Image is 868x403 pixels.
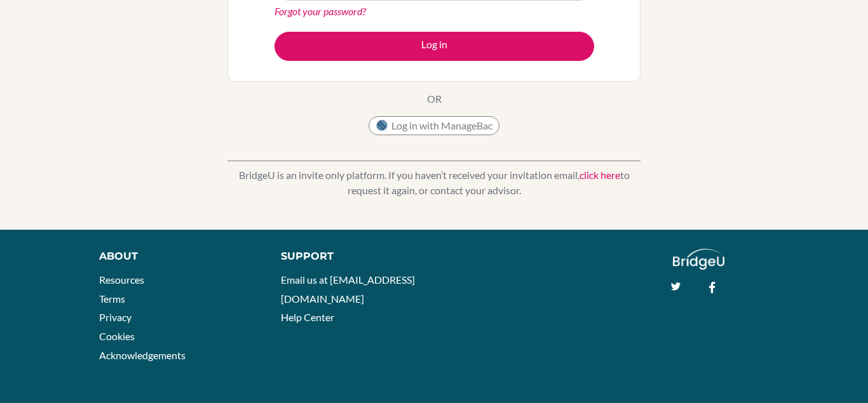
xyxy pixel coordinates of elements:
[275,32,594,61] button: Log in
[427,91,442,107] p: OR
[673,249,724,270] img: logo_white@2x-f4f0deed5e89b7ecb1c2cc34c3e3d731f90f0f143d5ea2071677605dd97b5244.png
[281,311,334,323] a: Help Center
[99,330,135,342] a: Cookies
[580,169,620,181] a: click here
[99,349,186,361] a: Acknowledgements
[99,274,144,286] a: Resources
[227,168,641,198] p: BridgeU is an invite only platform. If you haven’t received your invitation email, to request it ...
[275,5,366,17] a: Forgot your password?
[99,249,252,264] div: About
[281,274,415,305] a: Email us at [EMAIL_ADDRESS][DOMAIN_NAME]
[369,116,499,135] button: Log in with ManageBac
[281,249,421,264] div: Support
[99,311,132,323] a: Privacy
[99,293,125,305] a: Terms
